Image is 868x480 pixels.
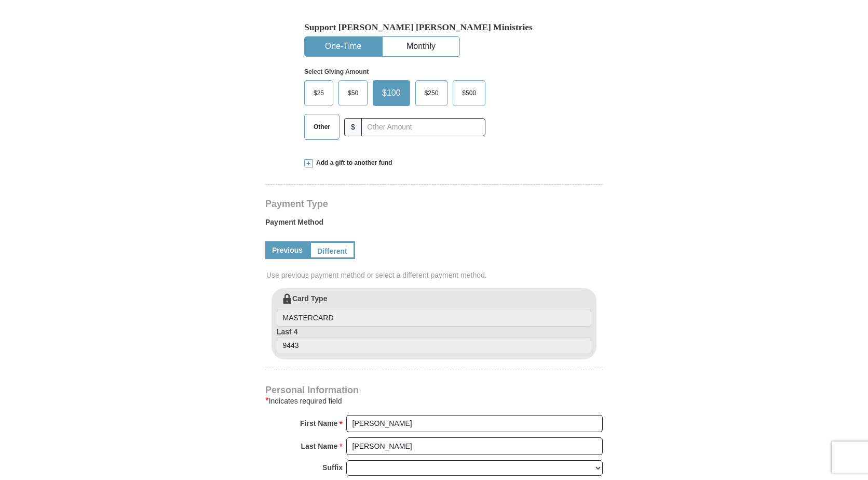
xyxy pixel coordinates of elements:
[343,85,363,101] span: $50
[308,85,329,101] span: $25
[265,386,603,394] h4: Personal Information
[277,309,591,327] input: Card Type
[265,217,603,232] label: Payment Method
[457,85,481,101] span: $500
[361,118,485,136] input: Other Amount
[277,293,591,327] label: Card Type
[266,270,604,280] span: Use previous payment method or select a different payment method.
[265,395,603,407] div: Indicates required field
[344,118,362,136] span: $
[419,85,444,101] span: $250
[377,85,406,101] span: $100
[277,337,591,355] input: Last 4
[383,37,459,56] button: Monthly
[304,22,564,33] h5: Support [PERSON_NAME] [PERSON_NAME] Ministries
[300,416,337,431] strong: First Name
[265,200,603,208] h4: Payment Type
[304,68,369,75] strong: Select Giving Amount
[309,241,355,259] a: Different
[313,159,392,167] span: Add a gift to another fund
[265,241,309,259] a: Previous
[308,119,335,135] span: Other
[322,460,343,475] strong: Suffix
[305,37,382,56] button: One-Time
[277,327,591,355] label: Last 4
[301,439,338,453] strong: Last Name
